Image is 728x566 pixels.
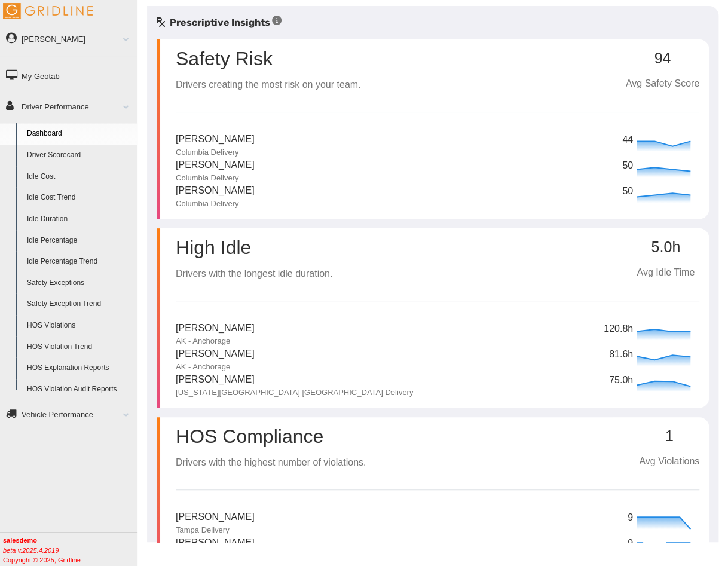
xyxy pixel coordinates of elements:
p: [PERSON_NAME] [176,158,255,173]
p: [PERSON_NAME] [176,372,413,387]
p: Safety Risk [176,49,273,68]
h5: Prescriptive Insights [157,16,282,30]
a: Safety Exception Trend [22,293,137,315]
a: Idle Percentage [22,230,137,252]
p: AK - Anchorage [176,336,255,347]
p: [PERSON_NAME] [176,321,255,336]
p: 75.0h [609,373,634,388]
p: Drivers with the highest number of violations. [176,455,366,470]
p: Avg Idle Time [632,265,699,280]
p: Columbia Delivery [176,173,255,183]
p: Drivers creating the most risk on your team. [176,78,360,93]
p: 44 [622,133,634,148]
p: Columbia Delivery [176,198,255,209]
p: 9 [628,510,634,525]
i: beta v.2025.4.2019 [3,547,59,554]
p: 1 [639,428,699,445]
p: [PERSON_NAME] [176,183,255,198]
p: 50 [622,158,634,173]
p: [US_STATE][GEOGRAPHIC_DATA] [GEOGRAPHIC_DATA] Delivery [176,387,413,398]
a: HOS Violation Trend [22,336,137,358]
a: Idle Cost Trend [22,187,137,209]
p: Tampa Delivery [176,525,255,536]
p: 120.8h [604,322,634,336]
p: AK - Anchorage [176,362,255,372]
a: HOS Violation Audit Reports [22,379,137,400]
a: Idle Percentage Trend [22,251,137,273]
p: HOS Compliance [176,427,366,446]
p: Drivers with the longest idle duration. [176,267,332,282]
p: 50 [622,184,634,199]
div: Copyright © 2025, Gridline [3,536,137,565]
a: Driver Scorecard [22,145,137,166]
b: salesdemo [3,537,37,544]
a: HOS Explanation Reports [22,357,137,379]
img: Gridline [3,3,93,19]
p: [PERSON_NAME] [176,347,255,362]
p: 5.0h [632,239,699,256]
a: HOS Violations [22,315,137,336]
a: Dashboard [22,123,137,145]
a: Idle Cost [22,166,137,188]
a: Idle Duration [22,209,137,230]
p: 94 [626,50,699,67]
p: [PERSON_NAME] [176,510,255,525]
p: [PERSON_NAME] [176,536,255,550]
p: 9 [628,536,634,551]
p: [PERSON_NAME] [176,132,255,147]
p: 81.6h [609,347,634,362]
p: High Idle [176,238,332,257]
p: Columbia Delivery [176,147,255,158]
a: Safety Exceptions [22,273,137,294]
p: Avg Safety Score [626,77,699,91]
p: Avg Violations [639,454,699,469]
